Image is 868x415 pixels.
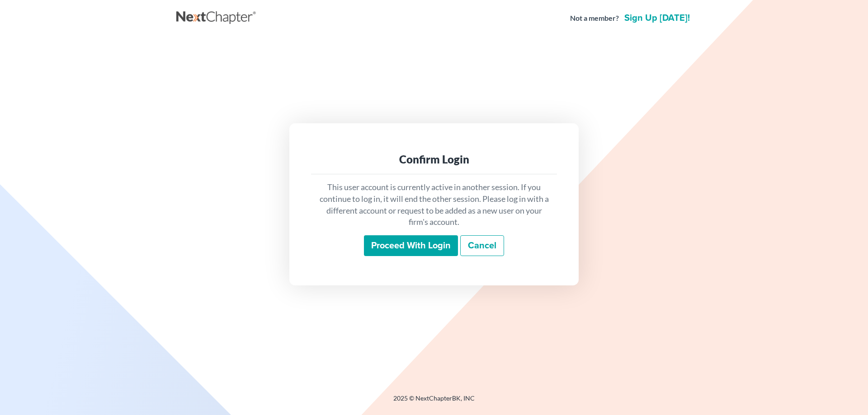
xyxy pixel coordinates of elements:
[623,14,692,23] a: Sign up [DATE]!
[570,13,619,23] strong: Not a member?
[176,394,692,410] div: 2025 © NextChapterBK, INC
[318,152,550,167] div: Confirm Login
[460,235,504,256] a: Cancel
[318,182,550,228] p: This user account is currently active in another session. If you continue to log in, it will end ...
[364,235,458,256] input: Proceed with login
